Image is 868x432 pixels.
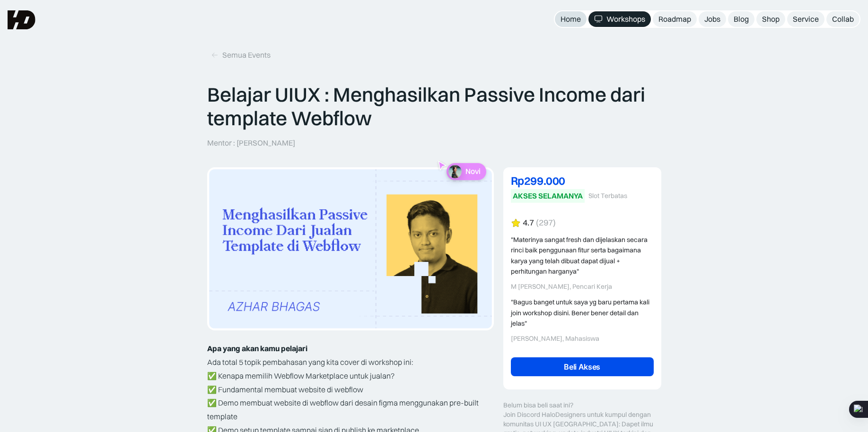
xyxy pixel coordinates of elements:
[787,11,824,27] a: Service
[511,234,654,277] div: "Materinya sangat fresh dan dijelaskan secara rinci baik penggunaan fitur serta bagaimana karya y...
[728,11,754,27] a: Blog
[699,11,726,27] a: Jobs
[511,335,654,343] div: [PERSON_NAME], Mahasiswa
[222,50,271,60] div: Semua Events
[734,14,749,24] div: Blog
[704,14,720,24] div: Jobs
[588,11,651,27] a: Workshops
[511,357,654,376] a: Beli Akses
[588,192,627,200] div: Slot Terbatas
[653,11,697,27] a: Roadmap
[561,14,581,24] div: Home
[826,11,859,27] a: Collab
[523,218,534,228] div: 4.7
[511,283,654,291] div: M [PERSON_NAME], Pencari Kerja
[658,14,691,24] div: Roadmap
[511,297,654,328] div: "Bagus banget untuk saya yg baru pertama kali join workshop disini. Bener bener detail dan jelas"
[606,14,645,24] div: Workshops
[793,14,819,24] div: Service
[511,175,654,186] div: Rp299.000
[536,218,556,228] div: (297)
[207,47,274,63] a: Semua Events
[513,191,583,201] div: AKSES SELAMANYA
[762,14,780,24] div: Shop
[207,355,494,369] p: Ada total 5 topik pembahasan yang kita cover di workshop ini:
[207,138,295,148] p: Mentor : [PERSON_NAME]
[555,11,587,27] a: Home
[465,167,480,176] p: Novi
[207,344,307,353] strong: Apa yang akan kamu pelajari
[832,14,854,24] div: Collab
[207,83,661,130] p: Belajar UIUX : Menghasilkan Passive Income dari template Webflow
[756,11,785,27] a: Shop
